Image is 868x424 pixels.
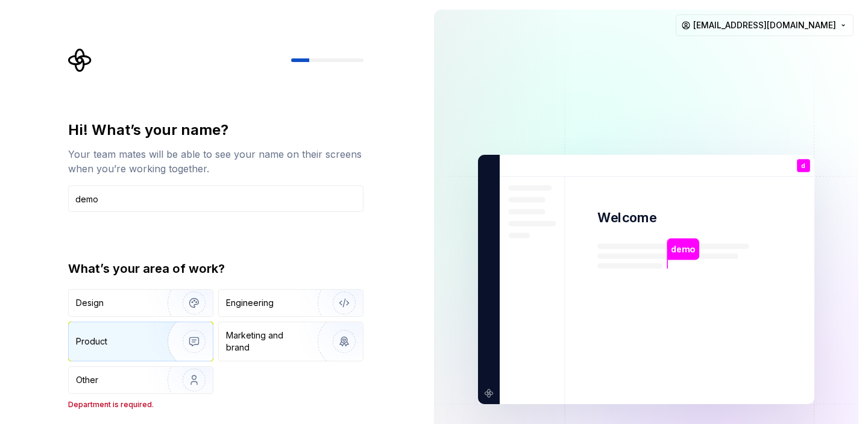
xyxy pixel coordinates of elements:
[801,163,805,169] p: d
[226,297,274,309] div: Engineering
[68,185,363,212] input: Han Solo
[76,297,104,309] div: Design
[676,14,854,36] button: [EMAIL_ADDRESS][DOMAIN_NAME]
[76,374,98,386] div: Other
[68,260,363,277] div: What’s your area of work?
[68,400,363,410] p: Department is required.
[68,48,92,72] svg: Supernova Logo
[68,120,363,140] div: Hi! What’s your name?
[68,147,363,176] div: Your team mates will be able to see your name on their screens when you’re working together.
[671,243,695,256] p: demo
[693,19,836,31] span: [EMAIL_ADDRESS][DOMAIN_NAME]
[76,335,107,348] div: Product
[597,209,656,226] p: Welcome
[226,329,307,354] div: Marketing and brand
